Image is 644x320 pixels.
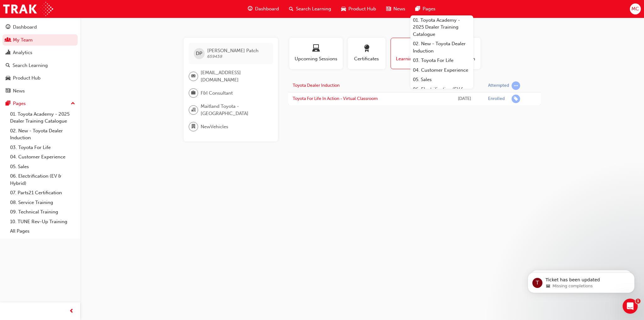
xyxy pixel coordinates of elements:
[8,198,78,207] a: 08. Service Training
[488,96,505,102] div: Enrolled
[8,143,78,152] a: 03. Toyota For Life
[69,307,74,315] span: prev-icon
[410,39,473,56] a: 02. New - Toyota Dealer Induction
[623,299,638,314] iframe: Intercom live chat
[13,24,37,31] div: Dashboard
[363,45,370,53] span: award-icon
[636,299,641,304] span: 1
[488,83,509,89] div: Attempted
[191,106,196,114] span: organisation-icon
[3,47,78,58] a: Analytics
[13,100,26,107] div: Pages
[3,72,78,84] a: Product Hub
[410,75,473,85] a: 05. Sales
[201,103,268,117] span: Maitland Toyota - [GEOGRAPHIC_DATA]
[3,98,78,109] button: Pages
[631,5,639,13] span: MC
[8,217,78,227] a: 10. TUNE Rev-Up Training
[293,96,378,101] a: Toyota For Life In Action - Virtual Classroom
[6,75,10,81] span: car-icon
[13,62,48,69] div: Search Learning
[13,49,32,56] div: Analytics
[243,3,284,15] a: guage-iconDashboard
[410,85,473,101] a: 06. Electrification (EV & Hybrid)
[336,3,381,15] a: car-iconProduct Hub
[8,207,78,217] a: 09. Technical Training
[312,45,320,53] span: laptop-icon
[289,5,293,13] span: search-icon
[3,20,78,98] button: DashboardMy TeamAnalyticsSearch LearningProduct HubNews
[296,5,331,13] span: Search Learning
[518,259,644,303] iframe: Intercom notifications message
[255,5,279,13] span: Dashboard
[3,85,78,97] a: News
[396,55,433,63] span: Learning History
[410,65,473,75] a: 04. Customer Experience
[391,38,438,69] button: Learning History
[8,109,78,126] a: 01. Toyota Academy - 2025 Dealer Training Catalogue
[8,126,78,143] a: 02. New - Toyota Dealer Induction
[8,226,78,236] a: All Pages
[410,15,473,39] a: 01. Toyota Academy - 2025 Dealer Training Catalogue
[13,87,25,95] div: News
[207,48,258,53] span: [PERSON_NAME] Patch
[289,38,343,69] button: Upcoming Sessions
[8,171,78,188] a: 06. Electrification (EV & Hybrid)
[6,50,10,56] span: chart-icon
[410,56,473,65] a: 03. Toyota For Life
[6,37,10,43] span: people-icon
[353,55,381,63] span: Certificates
[8,162,78,172] a: 05. Sales
[201,90,233,97] span: F&I Consultant
[201,69,268,83] span: [EMAIL_ADDRESS][DOMAIN_NAME]
[3,34,78,46] a: My Team
[3,21,78,33] a: Dashboard
[630,3,641,14] button: MC
[13,74,41,82] div: Product Hub
[3,2,53,16] img: Trak
[8,152,78,162] a: 04. Customer Experience
[423,5,436,13] span: Pages
[207,54,222,59] span: 659438
[6,88,10,94] span: news-icon
[512,81,520,90] span: learningRecordVerb_ATTEMPT-icon
[348,5,376,13] span: Product Hub
[348,38,386,69] button: Certificates
[191,89,196,97] span: briefcase-icon
[191,72,196,80] span: email-icon
[6,25,10,30] span: guage-icon
[191,123,196,131] span: department-icon
[293,83,340,88] a: Toyota Dealer Induction
[8,188,78,198] a: 07. Parts21 Certification
[415,5,420,13] span: pages-icon
[294,55,338,63] span: Upcoming Sessions
[201,123,228,130] span: NewVehicles
[410,3,441,15] a: pages-iconPages
[196,50,202,57] span: DP
[393,5,405,13] span: News
[341,5,346,13] span: car-icon
[284,3,336,15] a: search-iconSearch Learning
[450,95,479,102] div: Thu Jun 05 2025 08:30:49 GMT+1000 (Australian Eastern Standard Time)
[248,5,253,13] span: guage-icon
[6,63,10,69] span: search-icon
[381,3,410,15] a: news-iconNews
[3,60,78,71] a: Search Learning
[71,100,75,108] span: up-icon
[386,5,391,13] span: news-icon
[6,101,10,107] span: pages-icon
[512,95,520,103] span: learningRecordVerb_ENROLL-icon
